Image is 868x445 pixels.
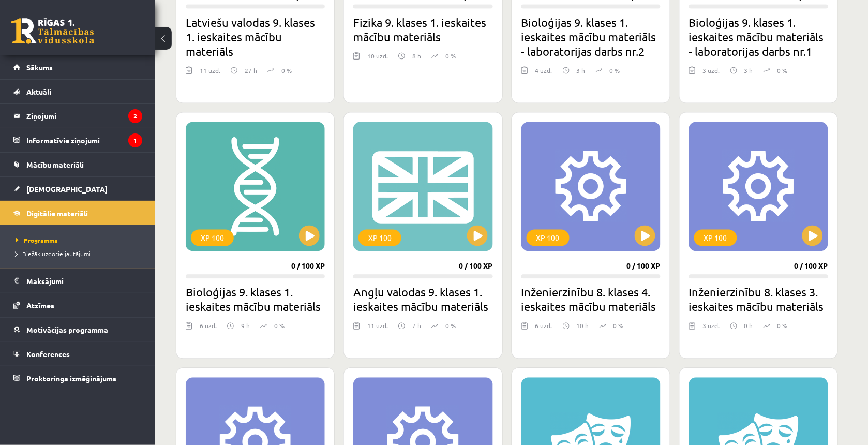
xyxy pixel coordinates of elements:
h2: Angļu valodas 9. klases 1. ieskaites mācību materiāls [353,285,492,314]
p: 0 % [777,321,788,331]
h2: Inženierzinību 8. klases 3. ieskaites mācību materiāls [689,285,828,314]
div: 3 uzd. [703,66,720,81]
span: Mācību materiāli [26,160,84,169]
p: 7 h [412,321,421,331]
a: Sākums [13,55,142,79]
span: Aktuāli [26,87,51,96]
p: 0 % [281,66,292,75]
legend: Maksājumi [26,269,142,293]
span: Konferences [26,349,70,359]
h2: Bioloģijas 9. klases 1. ieskaites mācību materiāls - laboratorijas darbs nr.2 [521,15,661,58]
span: Proktoringa izmēģinājums [26,374,116,383]
a: Proktoringa izmēģinājums [13,366,142,390]
legend: Ziņojumi [26,104,142,128]
i: 1 [128,133,142,147]
div: 11 uzd. [367,321,388,337]
p: 9 h [241,321,250,331]
span: Digitālie materiāli [26,209,88,218]
h2: Bioloģijas 9. klases 1. ieskaites mācību materiāls - laboratorijas darbs nr.1 [689,15,828,58]
a: Ziņojumi2 [13,104,142,128]
div: 6 uzd. [535,321,552,337]
div: XP 100 [358,230,401,246]
span: Atzīmes [26,301,54,310]
a: Informatīvie ziņojumi1 [13,128,142,152]
p: 3 h [744,66,753,75]
a: Rīgas 1. Tālmācības vidusskola [11,18,94,44]
span: Motivācijas programma [26,325,108,334]
p: 0 % [610,66,620,75]
h2: Inženierzinību 8. klases 4. ieskaites mācību materiāls [521,285,661,314]
a: Biežāk uzdotie jautājumi [16,249,145,258]
h2: Latviešu valodas 9. klases 1. ieskaites mācību materiāls [186,15,325,58]
p: 0 h [744,321,753,331]
p: 0 % [613,321,624,331]
a: [DEMOGRAPHIC_DATA] [13,177,142,201]
div: 11 uzd. [200,66,220,81]
div: 3 uzd. [703,321,720,337]
span: Sākums [26,63,53,72]
i: 2 [128,109,142,123]
p: 10 h [577,321,589,331]
p: 0 % [445,321,456,331]
div: XP 100 [694,230,737,246]
div: XP 100 [527,230,570,246]
h2: Bioloģijas 9. klases 1. ieskaites mācību materiāls [186,285,325,314]
span: [DEMOGRAPHIC_DATA] [26,184,108,194]
p: 27 h [245,66,257,75]
span: Biežāk uzdotie jautājumi [16,249,91,258]
a: Atzīmes [13,293,142,317]
p: 3 h [577,66,586,75]
a: Digitālie materiāli [13,201,142,225]
p: 0 % [274,321,285,331]
p: 0 % [777,66,788,75]
span: Programma [16,236,58,244]
h2: Fizika 9. klases 1. ieskaites mācību materiāls [353,15,492,44]
a: Programma [16,235,145,245]
a: Motivācijas programma [13,318,142,342]
div: 6 uzd. [200,321,217,337]
legend: Informatīvie ziņojumi [26,128,142,152]
a: Maksājumi [13,269,142,293]
div: 4 uzd. [535,66,552,81]
p: 0 % [445,51,456,61]
div: XP 100 [191,230,234,246]
p: 8 h [412,51,421,61]
div: 10 uzd. [367,51,388,67]
a: Konferences [13,342,142,366]
a: Aktuāli [13,80,142,103]
a: Mācību materiāli [13,153,142,176]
